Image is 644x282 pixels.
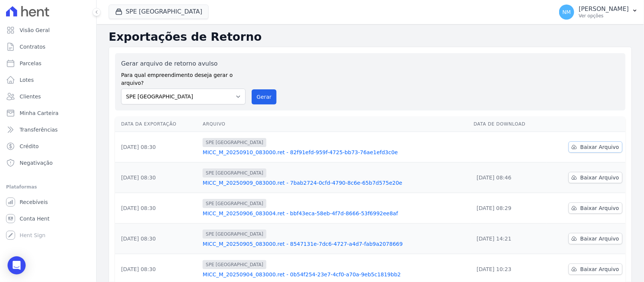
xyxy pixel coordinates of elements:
[471,224,547,254] td: [DATE] 14:21
[20,159,53,167] span: Negativação
[3,106,93,121] a: Minha Carteira
[580,143,619,151] span: Baixar Arquivo
[115,132,200,162] td: [DATE] 08:30
[8,256,26,274] div: Open Intercom Messenger
[580,235,619,242] span: Baixar Arquivo
[203,210,467,217] a: MICC_M_20250906_083004.ret - bbf43eca-58eb-4f7d-8666-53f6992ee8af
[580,174,619,181] span: Baixar Arquivo
[203,169,266,178] span: SPE [GEOGRAPHIC_DATA]
[569,141,622,153] a: Baixar Arquivo
[553,2,644,23] button: NM [PERSON_NAME] Ver opções
[580,204,619,212] span: Baixar Arquivo
[3,39,93,54] a: Contratos
[115,162,200,193] td: [DATE] 08:30
[109,30,632,44] h2: Exportações de Retorno
[6,182,90,192] div: Plataformas
[203,240,467,248] a: MICC_M_20250905_083000.ret - 8547131e-7dc6-4727-a4d7-fab9a2078669
[471,116,547,132] th: Data de Download
[580,265,619,273] span: Baixar Arquivo
[20,215,49,222] span: Conta Hent
[20,198,48,206] span: Recebíveis
[121,59,246,68] label: Gerar arquivo de retorno avulso
[569,264,622,275] a: Baixar Arquivo
[203,149,467,156] a: MICC_M_20250910_083000.ret - 82f91efd-959f-4725-bb73-76ae1efd3c0e
[3,23,93,38] a: Visão Geral
[20,43,45,51] span: Contratos
[115,116,200,132] th: Data da Exportação
[20,76,34,84] span: Lotes
[115,193,200,224] td: [DATE] 08:30
[3,195,93,210] a: Recebíveis
[569,202,622,214] a: Baixar Arquivo
[121,68,246,87] label: Para qual empreendimento deseja gerar o arquivo?
[203,230,266,239] span: SPE [GEOGRAPHIC_DATA]
[3,89,93,104] a: Clientes
[203,199,266,208] span: SPE [GEOGRAPHIC_DATA]
[20,26,50,34] span: Visão Geral
[3,122,93,137] a: Transferências
[471,162,547,193] td: [DATE] 08:46
[20,60,41,67] span: Parcelas
[20,126,58,133] span: Transferências
[471,193,547,224] td: [DATE] 08:29
[203,179,467,187] a: MICC_M_20250909_083000.ret - 7bab2724-0cfd-4790-8c6e-65b7d575e20e
[3,72,93,87] a: Lotes
[20,93,41,100] span: Clientes
[3,211,93,226] a: Conta Hent
[579,5,629,13] p: [PERSON_NAME]
[20,109,58,117] span: Minha Carteira
[200,116,470,132] th: Arquivo
[3,139,93,154] a: Crédito
[579,13,629,19] p: Ver opções
[569,233,622,244] a: Baixar Arquivo
[563,9,571,15] span: NM
[3,155,93,170] a: Negativação
[203,138,266,147] span: SPE [GEOGRAPHIC_DATA]
[569,172,622,183] a: Baixar Arquivo
[109,5,209,19] button: SPE [GEOGRAPHIC_DATA]
[252,89,277,104] button: Gerar
[3,56,93,71] a: Parcelas
[203,271,467,278] a: MICC_M_20250904_083000.ret - 0b54f254-23e7-4cf0-a70a-9eb5c1819bb2
[115,224,200,254] td: [DATE] 08:30
[20,143,39,150] span: Crédito
[203,260,266,269] span: SPE [GEOGRAPHIC_DATA]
